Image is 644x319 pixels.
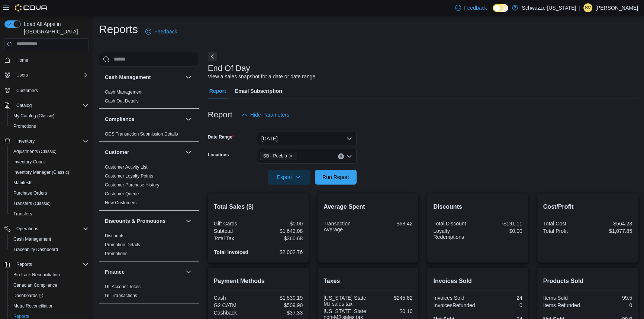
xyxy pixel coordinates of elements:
span: BioTrack Reconciliation [10,270,88,279]
button: Adjustments (Classic) [7,146,91,157]
a: Dashboards [7,290,91,301]
span: Customer Queue [105,191,139,197]
span: Users [16,72,28,78]
a: Customer Loyalty Points [105,173,153,179]
div: $0.10 [370,308,413,314]
span: Dashboards [13,293,43,299]
span: Feedback [464,4,487,12]
span: New Customers [105,200,136,206]
div: $37.33 [260,310,303,316]
a: GL Account Totals [105,284,141,289]
a: Inventory Manager (Classic) [10,168,72,177]
a: Promotions [105,251,128,256]
div: 0 [479,302,522,308]
span: Manifests [13,180,32,186]
button: Inventory Count [7,157,91,167]
a: Cash Management [10,235,54,244]
button: BioTrack Reconciliation [7,270,91,280]
h1: Reports [99,22,138,37]
a: Transfers (Classic) [10,199,54,208]
h3: Customer [105,149,129,156]
div: Transaction Average [323,221,367,232]
div: Loyalty Redemptions [433,228,476,240]
span: Customer Loyalty Points [105,173,153,179]
span: OCS Transaction Submission Details [105,131,178,137]
span: Promotions [105,251,128,257]
button: Canadian Compliance [7,280,91,290]
span: Traceabilty Dashboard [13,247,58,253]
span: Operations [16,226,38,232]
div: $245.82 [370,295,413,301]
div: Simonita Valdez [583,3,592,12]
button: Finance [184,267,193,276]
span: Transfers (Classic) [10,199,88,208]
div: $1,642.08 [260,228,303,234]
h3: Finance [105,268,125,276]
div: -$191.11 [479,221,522,227]
span: SB - Pueblo [260,152,296,160]
button: Customer [105,149,183,156]
div: Finance [99,282,199,303]
h2: Taxes [323,277,412,286]
span: SB - Pueblo [263,152,287,160]
span: Manifests [10,178,88,187]
h2: Discounts [433,202,522,211]
span: Metrc Reconciliation [10,302,88,310]
strong: Total Invoiced [214,249,248,255]
div: Total Discount [433,221,476,227]
span: My Catalog (Classic) [13,113,55,119]
button: Operations [13,224,41,233]
h3: Discounts & Promotions [105,217,165,225]
button: Customers [1,85,91,95]
span: Metrc Reconciliation [13,303,54,309]
div: Compliance [99,130,199,141]
button: Export [268,170,310,185]
span: My Catalog (Classic) [10,111,88,120]
span: Purchase Orders [13,190,47,196]
a: Purchase Orders [10,189,50,198]
button: Finance [105,268,183,276]
span: Canadian Compliance [10,281,88,290]
a: Cash Management [105,89,142,95]
span: Transfers (Classic) [13,201,51,206]
span: Inventory [13,137,88,146]
span: Discounts [105,233,125,239]
button: Reports [13,260,35,269]
div: Discounts & Promotions [99,231,199,261]
span: Cash Out Details [105,98,139,104]
span: Hide Parameters [250,111,289,118]
span: Adjustments (Classic) [13,149,57,154]
span: Transfers [13,211,32,217]
div: Invoices Sold [433,295,476,301]
button: Promotions [7,121,91,131]
button: Metrc Reconciliation [7,301,91,311]
div: $0.00 [260,221,303,227]
a: Promotions [10,122,39,131]
h3: End Of Day [208,64,250,73]
button: Operations [1,224,91,234]
div: [US_STATE] State MJ sales tax [323,295,367,307]
span: Dark Mode [493,12,493,12]
span: Report [209,84,226,98]
div: $509.90 [260,302,303,308]
span: Catalog [16,102,32,108]
button: Compliance [105,115,183,123]
div: Total Cost [543,221,586,227]
span: Home [13,55,88,65]
span: Inventory Count [13,159,45,165]
button: Purchase Orders [7,188,91,198]
a: Promotion Details [105,242,140,247]
span: Inventory Manager (Classic) [13,169,69,175]
button: Cash Management [7,234,91,244]
a: Feedback [142,24,180,39]
a: Canadian Compliance [10,281,60,290]
h2: Payment Methods [214,277,303,286]
h3: Cash Management [105,74,151,81]
div: $1,077.85 [589,228,632,234]
span: Home [16,57,28,63]
button: Users [1,70,91,80]
div: Cashback [214,310,257,316]
a: Traceabilty Dashboard [10,245,61,254]
h2: Cost/Profit [543,202,632,211]
a: BioTrack Reconciliation [10,270,63,279]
